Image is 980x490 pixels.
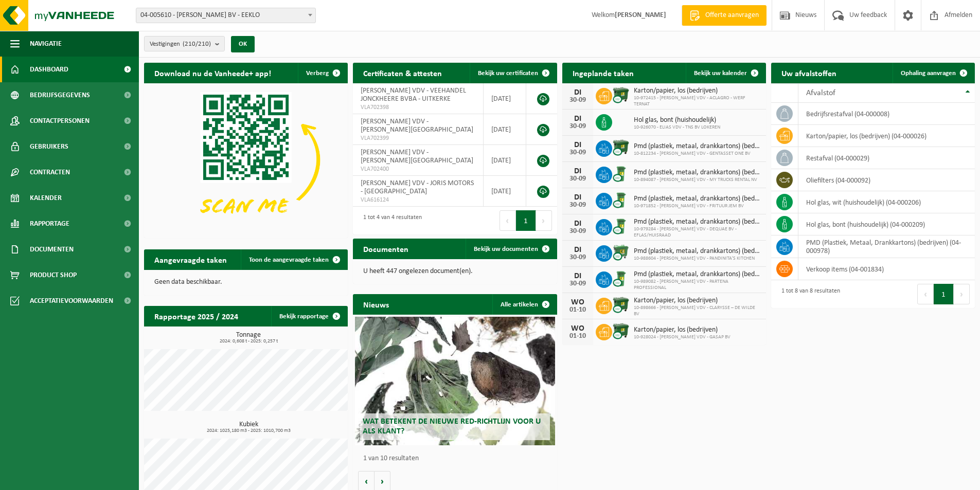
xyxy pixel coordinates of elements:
[634,226,761,239] span: 10-979284 - [PERSON_NAME] VDV - DEQUAE BV - EFLAS/HUISRAAD
[954,284,970,304] button: Next
[798,258,975,280] td: verkoop items (04-001834)
[893,63,974,83] a: Ophaling aanvragen
[567,228,588,235] div: 30-09
[567,193,588,202] div: DI
[634,177,761,183] span: 10-894087 - [PERSON_NAME] VDV - MY TRUCKS RENTAL NV
[361,149,473,165] span: [PERSON_NAME] VDV - [PERSON_NAME][GEOGRAPHIC_DATA]
[136,8,316,23] span: 04-005610 - ELIAS VANDEVOORDE BV - EEKLO
[934,284,954,304] button: 1
[478,70,538,77] span: Bekijk uw certificaten
[144,249,237,269] h2: Aangevraagde taken
[567,88,588,97] div: DI
[567,149,588,156] div: 30-09
[798,125,975,147] td: karton/papier, los (bedrijven) (04-000026)
[484,114,527,145] td: [DATE]
[363,418,541,435] span: Wat betekent de nieuwe RED-richtlijn voor u als klant?
[30,134,68,159] span: Gebruikers
[686,63,765,83] a: Bekijk uw kalender
[241,249,347,270] a: Toon de aangevraagde taken
[634,270,761,279] span: Pmd (plastiek, metaal, drankkartons) (bedrijven)
[353,239,419,259] h2: Documenten
[484,83,527,114] td: [DATE]
[484,176,527,207] td: [DATE]
[612,296,630,314] img: WB-1100-CU
[30,82,90,108] span: Bedrijfsgegevens
[298,63,347,83] button: Verberg
[634,195,761,203] span: Pmd (plastiek, metaal, drankkartons) (bedrijven)
[30,185,62,211] span: Kalender
[567,123,588,130] div: 30-09
[149,428,348,433] span: 2024: 1025,180 m3 - 2025: 1010,700 m3
[634,279,761,291] span: 10-989082 - [PERSON_NAME] VDV - PARTENA PROFESSIONAL
[306,70,329,77] span: Verberg
[30,262,77,288] span: Product Shop
[634,334,730,340] span: 10-928024 - [PERSON_NAME] VDV - GASAP BV
[500,210,516,231] button: Previous
[634,218,761,226] span: Pmd (plastiek, metaal, drankkartons) (bedrijven)
[470,63,556,83] a: Bekijk uw certificaten
[466,239,556,259] a: Bekijk uw documenten
[634,305,761,317] span: 10-898666 - [PERSON_NAME] VDV - CLARYSSE – DE WILDE BV
[798,235,975,258] td: PMD (Plastiek, Metaal, Drankkartons) (bedrijven) (04-000978)
[612,217,630,235] img: WB-0240-CU
[361,118,473,134] span: [PERSON_NAME] VDV - [PERSON_NAME][GEOGRAPHIC_DATA]
[806,89,835,97] span: Afvalstof
[615,11,666,19] strong: [PERSON_NAME]
[567,333,588,340] div: 01-10
[798,103,975,125] td: bedrijfsrestafval (04-000008)
[567,141,588,149] div: DI
[901,70,956,77] span: Ophaling aanvragen
[30,237,74,262] span: Documenten
[776,283,840,305] div: 1 tot 8 van 8 resultaten
[150,37,211,52] span: Vestigingen
[361,103,475,112] span: VLA702398
[562,63,644,83] h2: Ingeplande taken
[917,284,934,304] button: Previous
[798,191,975,213] td: hol glas, wit (huishoudelijk) (04-000206)
[30,31,62,57] span: Navigatie
[30,288,113,314] span: Acceptatievoorwaarden
[771,63,847,83] h2: Uw afvalstoffen
[271,306,347,326] a: Bekijk rapportage
[484,145,527,176] td: [DATE]
[149,332,348,344] h3: Tonnage
[634,169,761,177] span: Pmd (plastiek, metaal, drankkartons) (bedrijven)
[144,36,225,51] button: Vestigingen(210/210)
[144,306,248,326] h2: Rapportage 2025 / 2024
[798,169,975,191] td: oliefilters (04-000092)
[154,279,337,286] p: Geen data beschikbaar.
[30,159,70,185] span: Contracten
[567,306,588,314] div: 01-10
[249,257,329,263] span: Toon de aangevraagde taken
[363,268,546,275] p: U heeft 447 ongelezen document(en).
[136,8,315,23] span: 04-005610 - ELIAS VANDEVOORDE BV - EEKLO
[358,209,422,232] div: 1 tot 4 van 4 resultaten
[612,165,630,183] img: WB-0240-CU
[634,116,720,124] span: Hol glas, bont (huishoudelijk)
[798,147,975,169] td: restafval (04-000029)
[798,213,975,235] td: hol glas, bont (huishoudelijk) (04-000209)
[355,317,555,445] a: Wat betekent de nieuwe RED-richtlijn voor u als klant?
[567,298,588,306] div: WO
[30,211,69,237] span: Rapportage
[567,280,588,287] div: 30-09
[361,196,475,204] span: VLA616124
[567,246,588,254] div: DI
[612,270,630,287] img: WB-0240-CU
[144,63,281,83] h2: Download nu de Vanheede+ app!
[361,134,475,142] span: VLA702399
[634,256,761,262] span: 10-988604 - [PERSON_NAME] VDV - PANDINITA'S KITCHEN
[694,70,747,77] span: Bekijk uw kalender
[703,10,761,21] span: Offerte aanvragen
[634,151,761,157] span: 10-812234 - [PERSON_NAME] VDV - GENTASSET ONE BV
[567,254,588,261] div: 30-09
[612,86,630,104] img: WB-1100-CU
[353,294,399,314] h2: Nieuws
[30,57,68,82] span: Dashboard
[474,246,538,252] span: Bekijk uw documenten
[567,324,588,333] div: WO
[634,297,761,305] span: Karton/papier, los (bedrijven)
[567,97,588,104] div: 30-09
[353,63,452,83] h2: Certificaten & attesten
[149,339,348,344] span: 2024: 0,608 t - 2025: 0,257 t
